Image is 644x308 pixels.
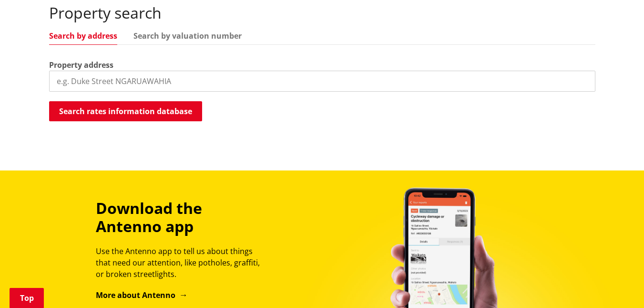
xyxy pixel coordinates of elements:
label: Property address [49,59,113,71]
h2: Property search [49,4,595,22]
input: e.g. Duke Street NGARUAWAHIA [49,71,595,92]
iframe: Messenger Launcher [600,268,634,302]
a: Top [10,288,44,308]
p: Use the Antenno app to tell us about things that need our attention, like potholes, graffiti, or ... [96,245,268,280]
button: Search rates information database [49,101,202,121]
a: More about Antenno [96,290,188,300]
h3: Download the Antenno app [96,199,268,236]
a: Search by valuation number [133,32,242,40]
a: Search by address [49,32,117,40]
